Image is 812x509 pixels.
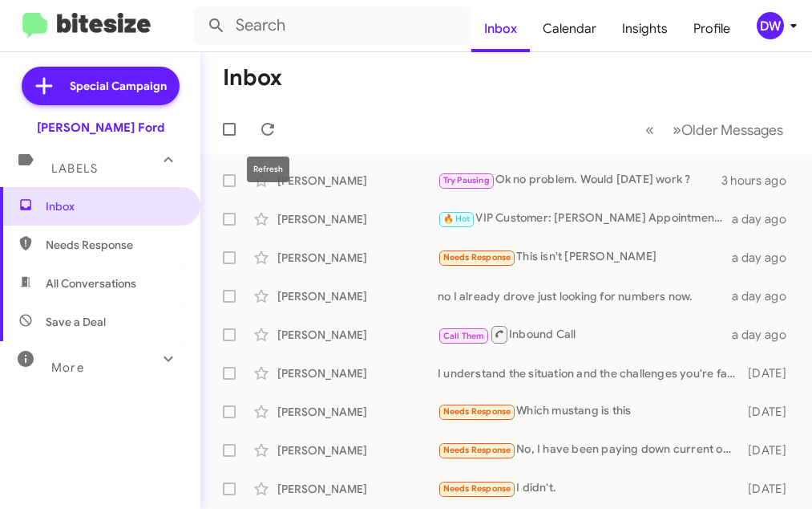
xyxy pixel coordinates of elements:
[438,171,721,189] div: Ok no problem. Would [DATE] work ?
[277,250,438,266] div: [PERSON_NAME]
[51,360,84,375] span: More
[471,6,530,52] a: Inbox
[636,113,793,146] nav: Page navigation example
[743,12,794,39] button: DW
[438,479,743,498] div: I didn't.
[681,121,783,139] span: Older Messages
[223,65,282,91] h1: Inbox
[721,173,799,189] div: 3 hours ago
[663,113,793,146] button: Next
[443,406,511,417] span: Needs Response
[443,175,490,185] span: Try Pausing
[277,211,438,227] div: [PERSON_NAME]
[732,211,799,227] div: a day ago
[438,248,732,267] div: This isn't [PERSON_NAME]
[277,327,438,343] div: [PERSON_NAME]
[277,288,438,304] div: [PERSON_NAME]
[443,252,511,263] span: Needs Response
[443,331,485,341] span: Call Them
[673,120,681,140] span: »
[636,113,664,146] button: Previous
[743,442,799,458] div: [DATE]
[46,237,182,253] span: Needs Response
[443,445,511,455] span: Needs Response
[438,441,743,459] div: No, I have been paying down current obligations. I will be in a great position towards the end of...
[743,481,799,497] div: [DATE]
[438,324,732,344] div: Inbound Call
[46,314,106,330] span: Save a Deal
[247,157,289,182] div: Refresh
[277,481,438,497] div: [PERSON_NAME]
[743,365,799,381] div: [DATE]
[277,442,438,458] div: [PERSON_NAME]
[732,250,799,266] div: a day ago
[743,404,799,420] div: [DATE]
[609,6,681,52] a: Insights
[51,161,98,176] span: Labels
[438,365,743,381] div: I understand the situation and the challenges you're facing. Let's discuss the possibility of buy...
[46,275,136,291] span: All Conversations
[277,404,438,420] div: [PERSON_NAME]
[22,67,180,105] a: Special Campaign
[757,12,784,39] div: DW
[645,120,654,140] span: «
[70,78,167,94] span: Special Campaign
[732,288,799,304] div: a day ago
[438,288,732,304] div: no I already drove just looking for numbers now.
[443,214,471,224] span: 🔥 Hot
[194,6,471,45] input: Search
[443,483,511,494] span: Needs Response
[277,173,438,189] div: [PERSON_NAME]
[438,402,743,421] div: Which mustang is this
[530,6,609,52] a: Calendar
[732,327,799,343] div: a day ago
[277,365,438,381] div: [PERSON_NAME]
[681,6,743,52] a: Profile
[438,210,732,228] div: VIP Customer: [PERSON_NAME] Appointment Date: at [DATE] 1:00 PM We are located at [STREET_ADDRESS...
[37,120,164,136] div: [PERSON_NAME] Ford
[46,198,182,214] span: Inbox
